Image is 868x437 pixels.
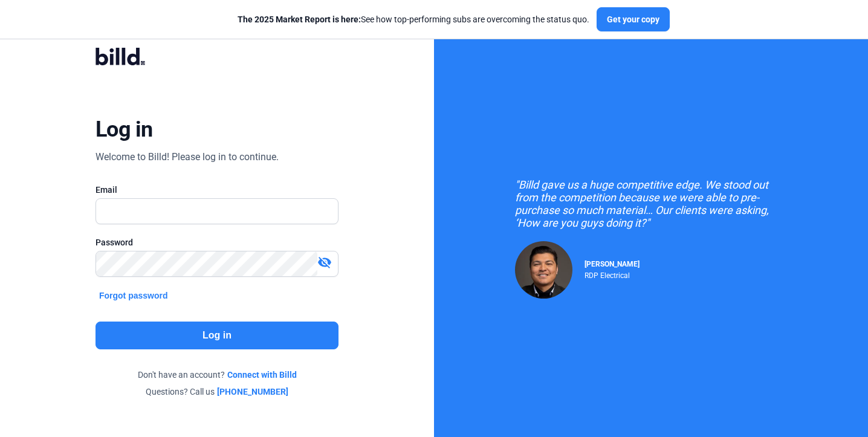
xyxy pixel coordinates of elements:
[96,289,172,302] button: Forgot password
[96,236,338,248] div: Password
[217,386,288,398] a: [PHONE_NUMBER]
[96,322,338,349] button: Log in
[585,260,640,268] span: [PERSON_NAME]
[227,369,297,381] a: Connect with Billd
[515,241,572,299] img: Raul Pacheco
[96,150,279,164] div: Welcome to Billd! Please log in to continue.
[515,178,787,229] div: "Billd gave us a huge competitive edge. We stood out from the competition because we were able to...
[597,7,670,31] button: Get your copy
[96,369,338,381] div: Don't have an account?
[585,268,640,280] div: RDP Electrical
[96,184,338,196] div: Email
[96,116,153,143] div: Log in
[238,15,361,24] span: The 2025 Market Report is here:
[317,255,332,270] mat-icon: visibility_off
[96,386,338,398] div: Questions? Call us
[238,13,589,25] div: See how top-performing subs are overcoming the status quo.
